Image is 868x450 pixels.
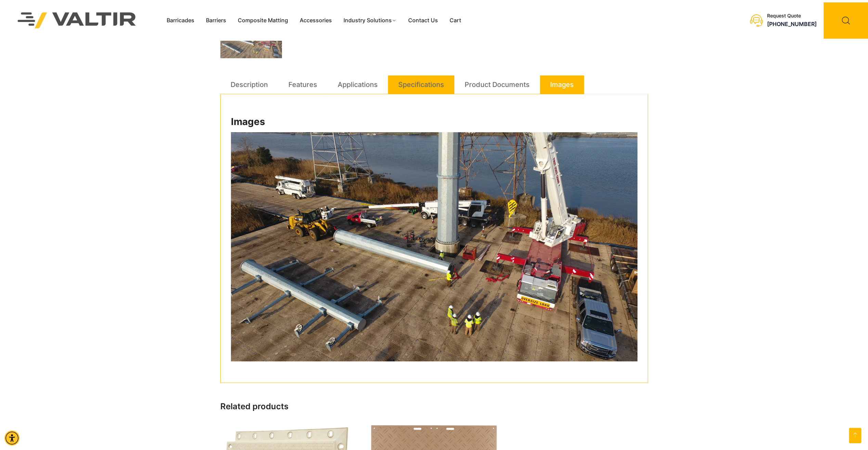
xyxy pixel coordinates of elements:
a: Barricades [161,15,200,26]
a: Industry Solutions [338,15,402,26]
a: Cart [443,15,467,26]
a: Applications [338,75,378,94]
a: Description [231,75,268,94]
a: Composite Matting [232,15,294,26]
a: Open this option [849,428,861,443]
a: Accessories [294,15,338,26]
a: Product Documents [465,75,530,94]
a: Specifications [398,75,444,94]
div: Accessibility Menu [4,430,20,446]
h2: Related products [220,402,648,412]
a: Barriers [200,15,232,26]
a: Images [550,75,574,94]
a: Features [288,75,317,94]
a: call (888) 496-3625 [767,21,817,27]
div: Request Quote [767,13,817,19]
a: Contact Us [402,15,443,26]
h2: Images [231,116,637,128]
